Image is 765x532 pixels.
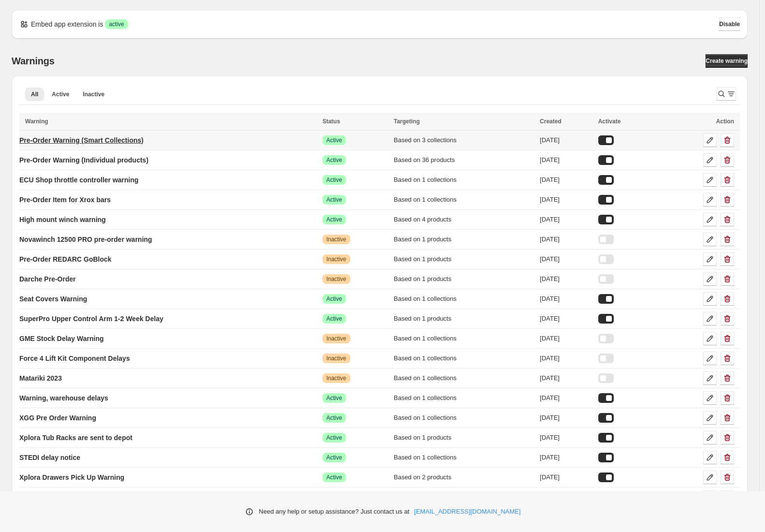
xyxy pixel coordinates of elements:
span: Inactive [326,275,346,283]
span: Active [52,90,69,98]
span: Active [326,156,342,164]
a: GME Stock Delay Warning [19,331,104,346]
p: Force 4 Lift Kit Component Delays [19,354,130,363]
div: Based on 36 products [394,155,534,165]
span: Active [326,414,342,422]
div: [DATE] [540,235,592,244]
div: [DATE] [540,413,592,423]
a: Darche Pre-Order [19,271,76,287]
p: ECU Shop throttle controller warning [19,175,139,185]
div: [DATE] [540,274,592,284]
a: Create warning [706,54,748,68]
a: Pre-Order Warning (Smart Collections) [19,133,144,148]
p: Xplora Drawers Pick Up Warning [19,473,124,482]
div: [DATE] [540,215,592,224]
a: Pre-Order Warning (Individual products) [19,152,148,168]
span: Targeting [394,118,420,125]
a: Force 4 Lift Kit Component Delays [19,351,130,366]
span: Active [326,176,342,184]
div: Based on 1 products [394,433,534,443]
a: Xplora Tub Racks are sent to depot [19,430,132,445]
span: Active [326,196,342,204]
span: Disable [719,20,740,28]
a: Pre-Order Item for Xrox bars [19,192,111,207]
div: [DATE] [540,393,592,403]
button: Disable [719,17,740,31]
a: Matariki 2023 [19,370,62,386]
div: Based on 1 collections [394,175,534,185]
div: Based on 1 collections [394,334,534,343]
a: ECU Shop throttle controller warning [19,172,139,188]
span: Active [326,434,342,442]
div: Based on 1 products [394,235,534,244]
div: [DATE] [540,314,592,324]
p: Warning, warehouse delays [19,393,108,403]
div: Based on 2 products [394,473,534,482]
span: Active [326,473,342,481]
p: STEDI delay notice [19,453,80,462]
span: Active [326,454,342,461]
a: Warning, warehouse delays [19,390,108,406]
a: Novawinch 12500 PRO pre-order warning [19,232,152,247]
div: [DATE] [540,254,592,264]
div: [DATE] [540,473,592,482]
div: Based on 1 collections [394,195,534,205]
a: STEDI delay notice [19,450,80,465]
a: SuperPro Upper Control Arm 1-2 Week Delay [19,311,163,326]
span: Action [716,118,734,125]
a: XGG Pre Order Warning [19,410,96,426]
a: Xplora Drawers Pick Up Warning [19,470,124,485]
div: Based on 1 products [394,274,534,284]
span: Warning [25,118,48,125]
span: Inactive [326,255,346,263]
p: GME Stock Delay Warning [19,334,104,343]
span: All [31,90,38,98]
a: [EMAIL_ADDRESS][DOMAIN_NAME] [414,507,520,517]
div: [DATE] [540,175,592,185]
span: Inactive [83,90,104,98]
h2: Warnings [12,55,55,67]
div: [DATE] [540,433,592,443]
span: Active [326,315,342,323]
p: Xplora Tub Racks are sent to depot [19,433,132,443]
div: [DATE] [540,155,592,165]
p: Seat Covers Warning [19,294,87,304]
div: [DATE] [540,135,592,145]
div: Based on 1 collections [394,294,534,304]
span: Status [322,118,340,125]
p: Pre-Order Warning (Individual products) [19,155,148,165]
p: High mount winch warning [19,215,106,224]
p: Matariki 2023 [19,373,62,383]
p: XGG Pre Order Warning [19,413,96,423]
p: SuperPro Upper Control Arm 1-2 Week Delay [19,314,163,324]
div: Based on 1 collections [394,354,534,363]
span: Inactive [326,236,346,243]
div: Based on 3 collections [394,135,534,145]
a: Seat Covers Warning [19,291,87,307]
p: Pre-Order Item for Xrox bars [19,195,111,205]
a: High mount winch warning [19,212,106,227]
span: Create warning [706,57,748,65]
span: Inactive [326,335,346,342]
div: [DATE] [540,373,592,383]
p: Pre-Order REDARC GoBlock [19,254,112,264]
p: Darche Pre-Order [19,274,76,284]
a: Pre-Order REDARC GoBlock [19,251,112,267]
div: [DATE] [540,354,592,363]
p: Embed app extension is [31,19,103,29]
span: Active [326,394,342,402]
div: Based on 1 collections [394,373,534,383]
div: Based on 4 products [394,215,534,224]
span: Inactive [326,374,346,382]
p: Pre-Order Warning (Smart Collections) [19,135,144,145]
div: Based on 1 collections [394,453,534,462]
div: Based on 1 products [394,254,534,264]
span: active [109,20,124,28]
span: Inactive [326,355,346,362]
span: Activate [598,118,621,125]
span: Created [540,118,562,125]
div: [DATE] [540,195,592,205]
div: Based on 1 collections [394,393,534,403]
p: Novawinch 12500 PRO pre-order warning [19,235,152,244]
span: Active [326,216,342,223]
